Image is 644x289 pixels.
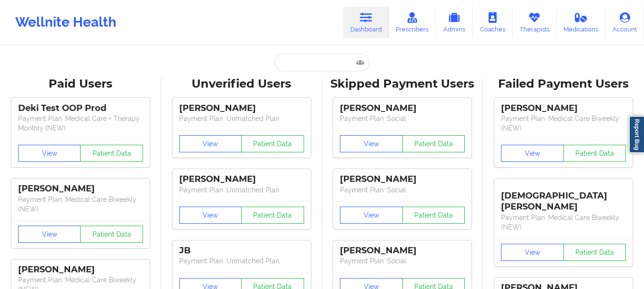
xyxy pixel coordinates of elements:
[340,103,465,114] div: [PERSON_NAME]
[179,256,304,266] p: Payment Plan : Unmatched Plan
[501,244,564,261] button: View
[18,264,143,275] div: [PERSON_NAME]
[501,114,626,133] p: Payment Plan : Medical Care Biweekly (NEW)
[340,174,465,185] div: [PERSON_NAME]
[168,77,316,91] div: Unverified Users
[340,256,465,266] p: Payment Plan : Social
[501,103,626,114] div: [PERSON_NAME]
[179,135,242,152] button: View
[501,183,626,212] div: [DEMOGRAPHIC_DATA][PERSON_NAME]
[179,245,304,256] div: JB
[563,145,626,162] button: Patient Data
[18,114,143,133] p: Payment Plan : Medical Care + Therapy Monthly (NEW)
[436,7,473,38] a: Admins
[329,77,477,91] div: Skipped Payment Users
[18,103,143,114] div: Deki Test OOP Prod
[557,7,606,38] a: Medications
[18,145,81,162] button: View
[563,244,626,261] button: Patient Data
[389,7,436,38] a: Prescribers
[473,7,512,38] a: Coaches
[179,185,304,195] p: Payment Plan : Unmatched Plan
[605,7,644,38] a: Account
[7,77,154,91] div: Paid Users
[402,207,465,224] button: Patient Data
[18,183,143,194] div: [PERSON_NAME]
[340,207,403,224] button: View
[340,114,465,123] p: Payment Plan : Social
[512,7,557,38] a: Therapists
[80,226,143,243] button: Patient Data
[179,174,304,185] div: [PERSON_NAME]
[501,213,626,232] p: Payment Plan : Medical Care Biweekly (NEW)
[179,103,304,114] div: [PERSON_NAME]
[501,145,564,162] button: View
[340,245,465,256] div: [PERSON_NAME]
[629,116,644,153] a: Report Bug
[402,135,465,152] button: Patient Data
[18,226,81,243] button: View
[241,207,304,224] button: Patient Data
[80,145,143,162] button: Patient Data
[340,135,403,152] button: View
[179,207,242,224] button: View
[343,7,389,38] a: Dashboard
[340,185,465,195] p: Payment Plan : Social
[179,114,304,123] p: Payment Plan : Unmatched Plan
[18,195,143,214] p: Payment Plan : Medical Care Biweekly (NEW)
[241,135,304,152] button: Patient Data
[490,77,637,91] div: Failed Payment Users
